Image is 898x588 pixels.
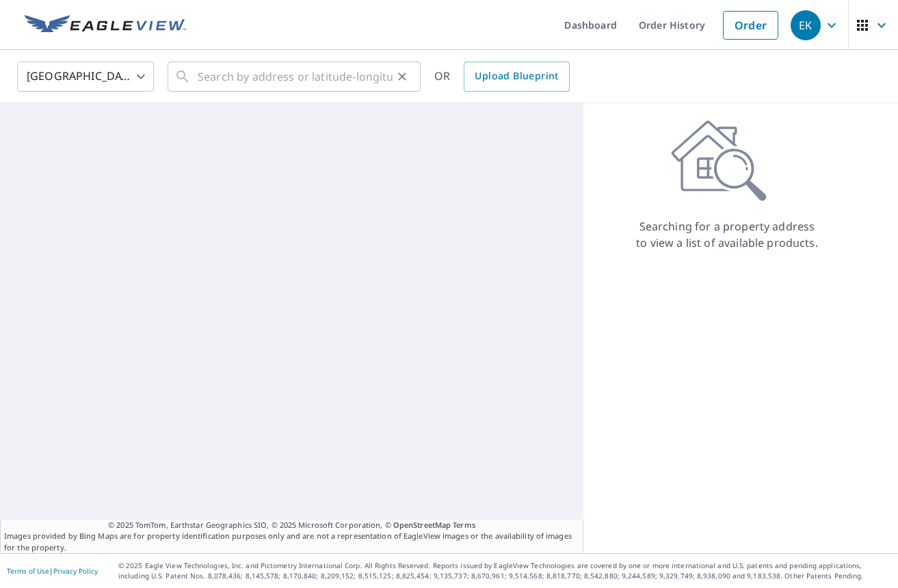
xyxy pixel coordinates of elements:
[7,566,49,576] a: Terms of Use
[7,567,98,575] p: |
[53,566,98,576] a: Privacy Policy
[108,520,475,531] span: © 2025 TomTom, Earthstar Geographics SIO, © 2025 Microsoft Corporation, ©
[723,11,778,40] a: Order
[393,67,412,86] button: Clear
[464,62,569,92] a: Upload Blueprint
[635,218,819,251] p: Searching for a property address to view a list of available products.
[393,520,451,530] a: OpenStreetMap
[17,57,154,96] div: [GEOGRAPHIC_DATA]
[453,520,475,530] a: Terms
[118,561,891,581] p: © 2025 Eagle View Technologies, Inc. and Pictometry International Corp. All Rights Reserved. Repo...
[198,57,393,96] input: Search by address or latitude-longitude
[791,10,821,40] div: EK
[475,68,558,85] span: Upload Blueprint
[25,15,186,36] img: EV Logo
[434,62,570,92] div: OR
